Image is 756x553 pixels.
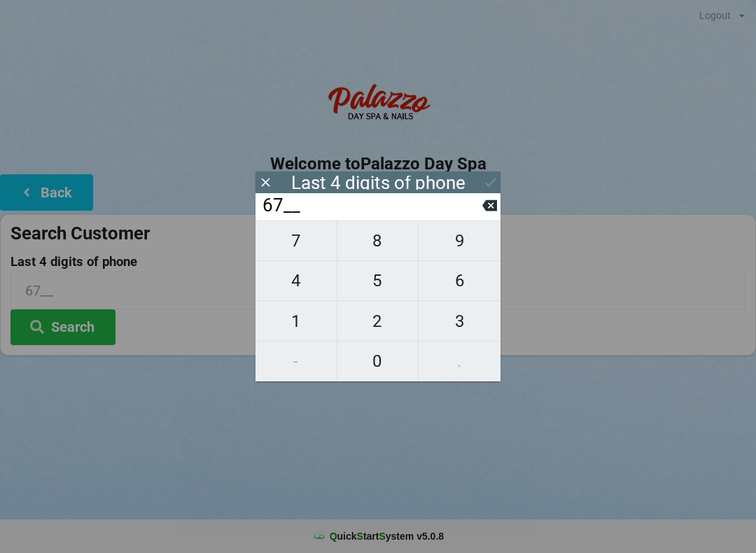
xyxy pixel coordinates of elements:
[337,266,419,295] span: 5
[255,226,337,255] span: 7
[419,220,500,261] button: 9
[255,301,337,341] button: 1
[255,261,337,301] button: 4
[255,220,337,261] button: 7
[419,261,500,301] button: 6
[337,261,419,301] button: 5
[337,346,419,376] span: 0
[419,307,500,336] span: 3
[337,301,419,341] button: 2
[291,176,465,190] div: Last 4 digits of phone
[255,266,337,295] span: 4
[337,226,419,255] span: 8
[337,307,419,336] span: 2
[337,342,419,381] button: 0
[419,266,500,295] span: 6
[419,226,500,255] span: 9
[255,307,337,336] span: 1
[419,301,500,341] button: 3
[337,220,419,261] button: 8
